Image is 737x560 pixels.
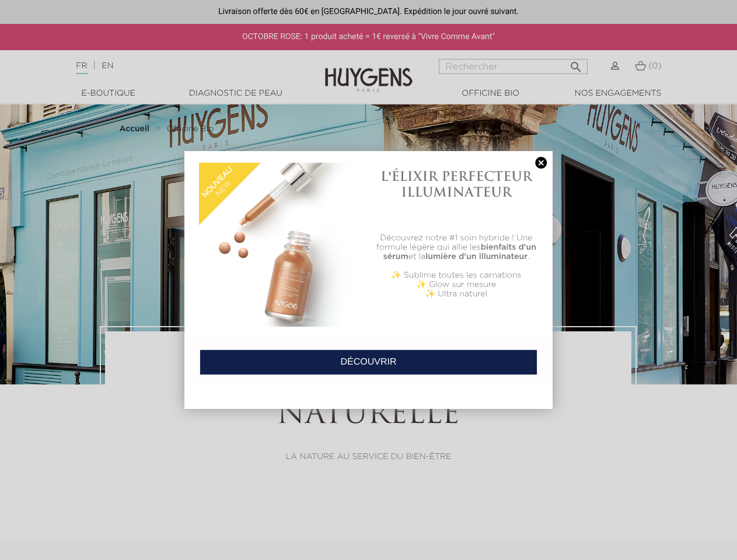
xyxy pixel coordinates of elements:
p: ✨ Sublime toutes les carnations [375,271,539,280]
b: bienfaits d'un sérum [383,243,536,261]
a: DÉCOUVRIR [200,349,538,375]
p: ✨ Glow sur mesure [375,280,539,289]
h1: L'ÉLIXIR PERFECTEUR ILLUMINATEUR [375,169,539,199]
b: lumière d'un illuminateur [425,253,528,261]
p: ✨ Ultra naturel [375,289,539,299]
p: Découvrez notre #1 soin hybride ! Une formule légère qui allie les et la . [375,233,539,261]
